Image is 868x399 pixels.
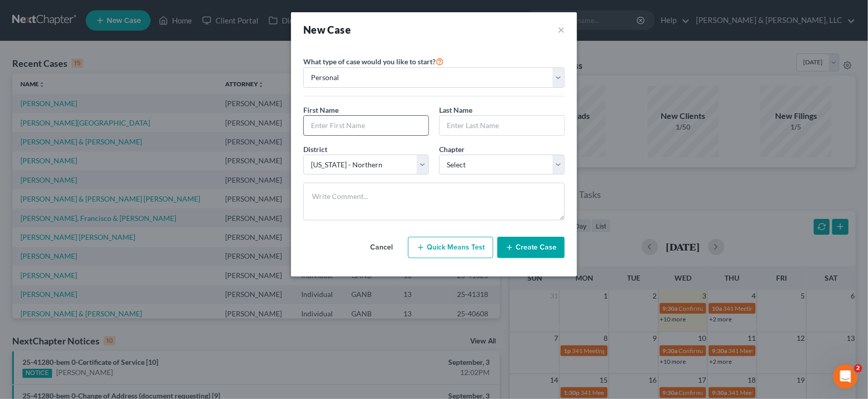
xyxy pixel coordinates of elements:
[303,106,339,114] span: First Name
[408,237,493,258] button: Quick Means Test
[303,145,327,154] span: District
[304,116,428,135] input: Enter First Name
[833,364,858,389] iframe: Intercom live chat
[439,106,472,114] span: Last Name
[359,237,404,258] button: Cancel
[440,116,564,135] input: Enter Last Name
[497,237,565,258] button: Create Case
[303,55,444,67] label: What type of case would you like to start?
[303,23,351,36] strong: New Case
[558,22,565,37] button: ×
[439,145,465,154] span: Chapter
[854,364,862,372] span: 2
